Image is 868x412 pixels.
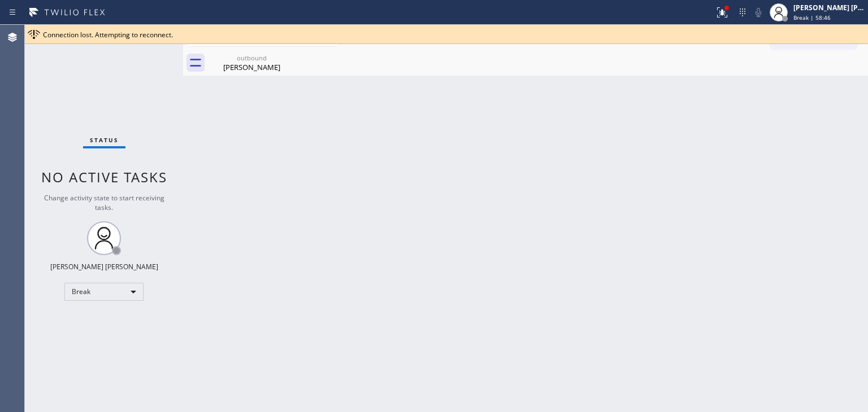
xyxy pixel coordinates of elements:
[44,193,164,212] span: Change activity state to start receiving tasks.
[793,3,865,12] div: [PERSON_NAME] [PERSON_NAME]
[43,30,173,40] span: Connection lost. Attempting to reconnect.
[50,262,158,271] div: [PERSON_NAME] [PERSON_NAME]
[209,50,294,76] div: Nicholas Gillison
[90,136,119,144] span: Status
[793,14,831,21] span: Break | 58:46
[64,283,144,301] div: Break
[750,5,766,20] button: Mute
[209,54,294,62] div: outbound
[41,168,167,186] span: No active tasks
[209,62,294,72] div: [PERSON_NAME]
